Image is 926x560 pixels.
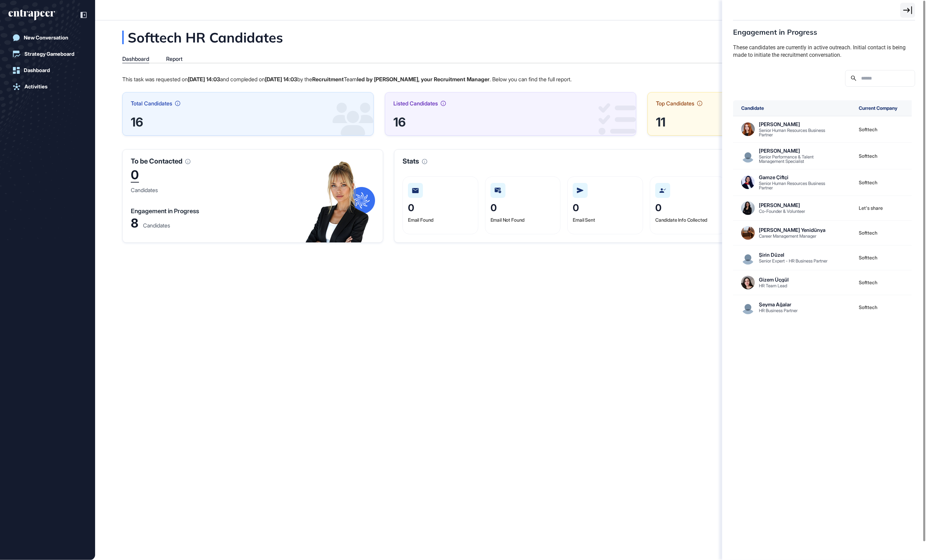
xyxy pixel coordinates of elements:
div: [PERSON_NAME] [759,122,830,127]
div: Let's share [859,205,883,211]
div: Gizem Üçgül [759,277,789,282]
div: Şirin Düzel [759,252,827,257]
div: Şeyma Ağalar [759,302,798,307]
div: HR Team Lead [759,284,789,288]
div: Senior Human Resources Business Partner [759,128,830,137]
div: Current Company [852,100,912,116]
div: Softtech [859,126,878,133]
div: Engagement in Progress [733,29,915,36]
div: [PERSON_NAME] [759,148,830,153]
div: Senior Performance & Talent Management Specialist [759,155,830,164]
img: Şeyma Ağalar [741,301,755,314]
img: Neslihan Özkul [741,201,755,215]
div: Senior Expert - HR Business Partner [759,259,827,263]
img: Feyza Özkan Yeni̇dünya [741,226,755,240]
img: Nisa Koç [741,122,755,136]
div: Career Management Manager [759,234,825,238]
img: Gamze Çi̇ftçi̇ [741,175,755,189]
div: Softtech [859,153,878,159]
img: Gizem Üçgül [741,276,755,289]
div: Gamze Çi̇ftçi̇ [759,175,830,180]
div: Softtech [859,254,878,261]
div: HR Business Partner [759,308,798,313]
div: [PERSON_NAME] [759,203,805,208]
div: Softtech [859,304,878,311]
div: Candidate [733,100,818,116]
div: Softtech [859,230,878,236]
img: Şirin Düzel [741,251,755,265]
div: Softtech [859,179,878,186]
div: Senior Human Resources Business Partner [759,181,830,190]
div: Softtech [859,279,878,286]
div: These candidates are currently in active outreach. Initial contact is being made to initiate the ... [733,44,915,59]
img: Furkan Karaca [741,149,755,163]
div: Co-Founder & Volunteer [759,209,805,214]
div: [PERSON_NAME] Yeni̇dünya [759,227,825,233]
